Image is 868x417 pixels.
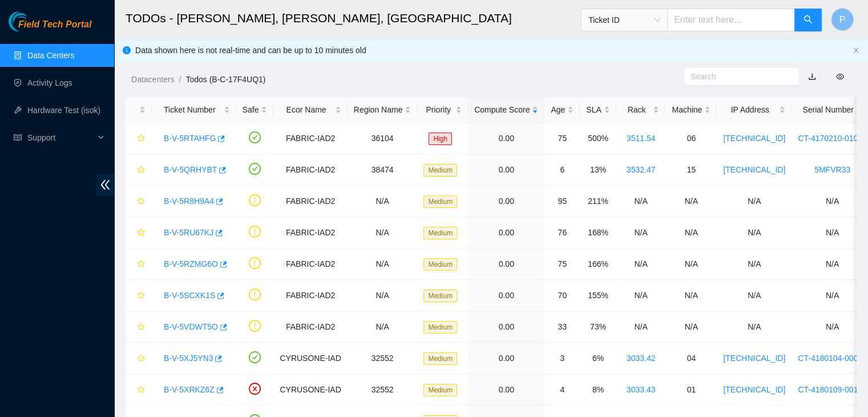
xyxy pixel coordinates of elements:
[273,374,347,406] td: CYRUSONE-IAD
[164,197,214,206] a: B-V-5R8H9A4
[468,186,544,217] td: 0.00
[580,217,616,248] td: 168%
[665,311,717,343] td: N/A
[249,320,261,332] span: exclamation-circle
[798,354,867,363] a: CT-4180104-00019
[14,134,22,142] span: read
[580,186,616,217] td: 211%
[627,385,656,394] a: 3033.43
[249,257,261,269] span: exclamation-circle
[132,286,146,304] button: star
[164,385,215,394] a: B-V-5XRKZ6Z
[137,354,145,363] span: star
[348,248,418,280] td: N/A
[137,166,145,175] span: star
[665,280,717,311] td: N/A
[132,161,146,179] button: star
[723,354,785,363] a: [TECHNICAL_ID]
[627,134,656,143] a: 3511.54
[348,374,418,406] td: 32552
[273,217,347,248] td: FABRIC-IAD2
[616,311,666,343] td: N/A
[132,223,146,242] button: star
[544,154,580,186] td: 6
[853,47,859,54] button: close
[132,255,146,273] button: star
[616,280,666,311] td: N/A
[544,311,580,343] td: 33
[164,291,215,300] a: B-V-5SCXK1S
[839,13,846,27] span: P
[348,186,418,217] td: N/A
[717,248,792,280] td: N/A
[423,195,457,208] span: Medium
[691,70,783,83] input: Search
[468,154,544,186] td: 0.00
[800,67,825,86] button: download
[665,374,717,406] td: 01
[468,217,544,248] td: 0.00
[544,123,580,154] td: 75
[423,384,457,396] span: Medium
[348,154,418,186] td: 38474
[273,311,347,343] td: FABRIC-IAD2
[423,321,457,334] span: Medium
[18,19,91,30] span: Field Tech Portal
[137,323,145,332] span: star
[717,217,792,248] td: N/A
[273,343,347,374] td: CYRUSONE-IAD
[27,126,95,149] span: Support
[132,349,146,367] button: star
[9,11,58,31] img: Akamai Technologies
[423,258,457,271] span: Medium
[580,280,616,311] td: 155%
[665,123,717,154] td: 06
[580,311,616,343] td: 73%
[249,288,261,300] span: exclamation-circle
[249,194,261,206] span: exclamation-circle
[580,154,616,186] td: 13%
[804,15,813,26] span: search
[798,385,867,394] a: CT-4180109-00195
[468,343,544,374] td: 0.00
[665,154,717,186] td: 15
[348,123,418,154] td: 36104
[627,354,656,363] a: 3033.42
[164,322,218,331] a: B-V-5VDWT5O
[836,73,844,81] span: eye
[164,165,217,174] a: B-V-5QRHYBT
[131,75,174,84] a: Datacenters
[717,311,792,343] td: N/A
[348,343,418,374] td: 32552
[179,75,181,84] span: /
[164,259,218,268] a: B-V-5RZMG6O
[137,197,145,206] span: star
[423,352,457,365] span: Medium
[132,380,146,399] button: star
[348,217,418,248] td: N/A
[429,133,452,145] span: High
[137,386,145,395] span: star
[723,385,785,394] a: [TECHNICAL_ID]
[468,123,544,154] td: 0.00
[164,228,213,237] a: B-V-5RU67KJ
[132,192,146,210] button: star
[814,165,850,174] a: 5MFVR33
[580,123,616,154] td: 500%
[164,134,216,143] a: B-V-5RTAHFG
[137,134,145,143] span: star
[468,280,544,311] td: 0.00
[137,260,145,269] span: star
[544,280,580,311] td: 70
[544,186,580,217] td: 95
[831,8,854,31] button: P
[27,51,74,60] a: Data Centers
[249,131,261,143] span: check-circle
[249,351,261,363] span: check-circle
[164,354,213,363] a: B-V-5XJ5YN3
[273,280,347,311] td: FABRIC-IAD2
[667,9,795,31] input: Enter text here...
[137,291,145,300] span: star
[544,343,580,374] td: 3
[423,164,457,177] span: Medium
